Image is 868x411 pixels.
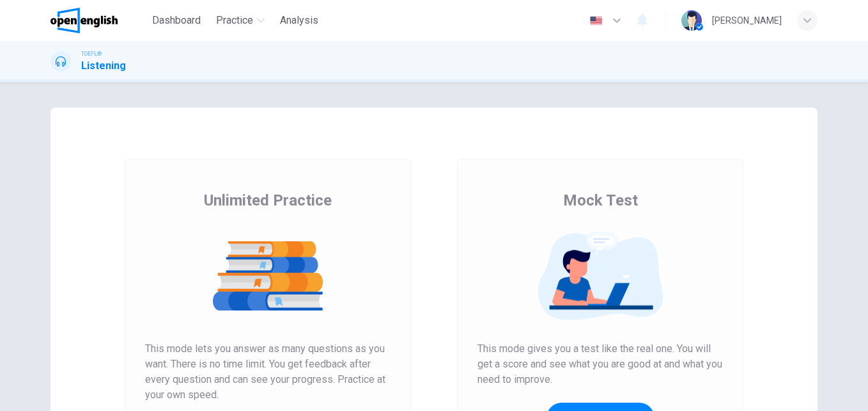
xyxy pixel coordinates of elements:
span: Dashboard [152,13,201,28]
button: Analysis [275,9,323,32]
h1: Listening [81,58,126,74]
a: OpenEnglish logo [50,8,147,33]
span: This mode lets you answer as many questions as you want. There is no time limit. You get feedback... [145,341,391,403]
span: TOEFL® [81,49,102,58]
span: Mock Test [563,190,638,211]
span: This mode gives you a test like the real one. You will get a score and see what you are good at a... [477,341,723,387]
button: Dashboard [147,9,206,32]
span: Unlimited Practice [204,190,332,211]
img: en [588,16,604,26]
img: OpenEnglish logo [50,8,118,33]
div: [PERSON_NAME] [712,13,782,28]
img: Profile picture [681,10,702,31]
button: Practice [211,9,270,32]
span: Practice [216,13,253,28]
span: Analysis [280,13,318,28]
